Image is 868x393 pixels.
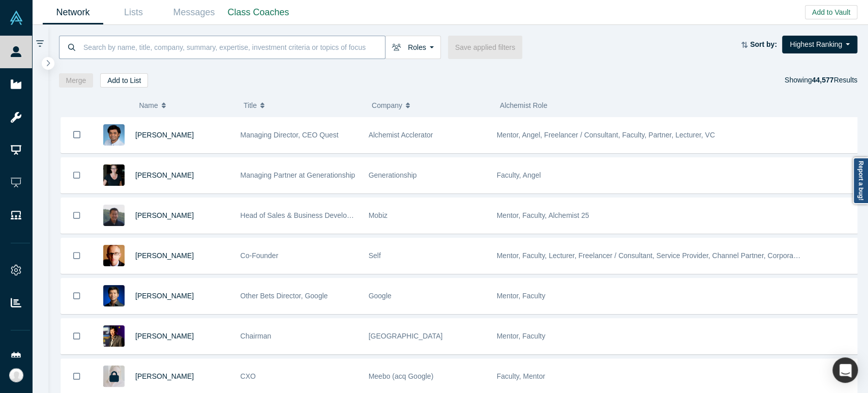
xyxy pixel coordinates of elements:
[103,164,125,186] img: Rachel Chalmers's Profile Image
[9,368,23,382] img: Rea Medina's Account
[241,131,339,139] span: Managing Director, CEO Quest
[497,211,589,219] span: Mentor, Faculty, Alchemist 25
[805,5,857,19] button: Add to Vault
[497,332,546,340] span: Mentor, Faculty
[369,251,381,260] span: Self
[241,211,395,219] span: Head of Sales & Business Development (interim)
[812,76,833,84] strong: 44,577
[369,332,443,340] span: [GEOGRAPHIC_DATA]
[497,372,545,380] span: Faculty, Mentor
[82,35,385,59] input: Search by name, title, company, summary, expertise, investment criteria or topics of focus
[369,211,387,219] span: Mobiz
[853,157,868,204] a: Report a bug!
[103,124,125,146] img: Gnani Palanikumar's Profile Image
[135,211,194,219] a: [PERSON_NAME]
[369,131,433,139] span: Alchemist Acclerator
[750,40,777,48] strong: Sort by:
[497,131,715,139] span: Mentor, Angel, Freelancer / Consultant, Faculty, Partner, Lecturer, VC
[61,319,93,354] button: Bookmark
[103,245,125,266] img: Robert Winder's Profile Image
[241,171,355,179] span: Managing Partner at Generationship
[372,95,402,116] span: Company
[61,158,93,193] button: Bookmark
[135,251,194,260] a: [PERSON_NAME]
[103,205,125,226] img: Michael Chang's Profile Image
[100,73,148,88] button: Add to List
[385,36,441,59] button: Roles
[224,1,292,24] a: Class Coaches
[497,292,546,300] span: Mentor, Faculty
[135,372,194,380] a: [PERSON_NAME]
[241,292,328,300] span: Other Bets Director, Google
[61,117,93,153] button: Bookmark
[9,11,23,25] img: Alchemist Vault Logo
[369,171,417,179] span: Generationship
[135,171,194,179] a: [PERSON_NAME]
[241,372,256,380] span: CXO
[369,372,434,380] span: Meebo (acq Google)
[497,171,541,179] span: Faculty, Angel
[241,332,272,340] span: Chairman
[61,278,93,314] button: Bookmark
[103,325,125,347] img: Timothy Chou's Profile Image
[61,238,93,273] button: Bookmark
[164,1,224,24] a: Messages
[372,95,489,116] button: Company
[103,285,125,306] img: Steven Kan's Profile Image
[244,95,361,116] button: Title
[135,131,194,139] a: [PERSON_NAME]
[497,251,831,260] span: Mentor, Faculty, Lecturer, Freelancer / Consultant, Service Provider, Channel Partner, Corporate ...
[103,1,164,24] a: Lists
[61,198,93,233] button: Bookmark
[135,292,194,300] a: [PERSON_NAME]
[369,292,392,300] span: Google
[139,95,233,116] button: Name
[448,36,522,59] button: Save applied filters
[500,101,547,109] span: Alchemist Role
[812,76,857,84] span: Results
[59,73,94,88] button: Merge
[241,251,279,260] span: Co-Founder
[139,95,158,116] span: Name
[785,73,857,88] div: Showing
[135,332,194,340] a: [PERSON_NAME]
[782,36,857,53] button: Highest Ranking
[43,1,103,24] a: Network
[244,95,257,116] span: Title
